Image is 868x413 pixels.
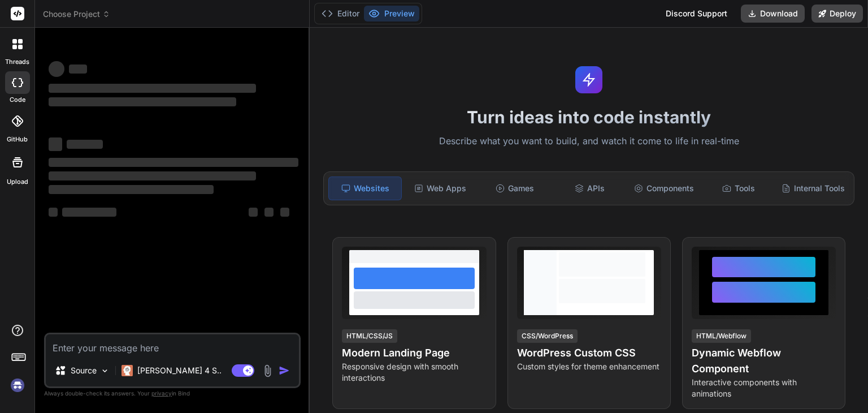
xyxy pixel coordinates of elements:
span: privacy [151,390,172,397]
h4: Modern Landing Page [342,345,486,361]
span: Choose Project [43,8,110,20]
div: Games [479,177,551,200]
p: Interactive components with animations [692,377,836,399]
h4: Dynamic Webflow Component [692,345,836,377]
p: Describe what you want to build, and watch it come to life in real-time [316,134,861,149]
label: GitHub [7,135,28,144]
label: Upload [7,177,28,187]
span: ‌ [264,208,274,217]
img: Claude 4 Sonnet [121,365,133,376]
div: CSS/WordPress [517,329,578,343]
div: HTML/CSS/JS [342,329,397,343]
img: icon [279,365,290,376]
span: ‌ [49,171,256,180]
div: HTML/Webflow [692,329,751,343]
span: ‌ [49,84,256,93]
img: Pick Models [100,366,110,376]
div: Discord Support [659,5,734,23]
h1: Turn ideas into code instantly [316,107,861,127]
span: ‌ [280,208,289,217]
span: ‌ [62,208,116,217]
label: threads [5,57,29,67]
button: Download [741,5,805,23]
span: ‌ [49,208,58,217]
span: ‌ [49,185,214,194]
div: Web Apps [404,177,476,200]
label: code [10,95,25,105]
h4: WordPress Custom CSS [517,345,661,361]
p: [PERSON_NAME] 4 S.. [137,365,222,376]
span: ‌ [67,140,103,149]
div: APIs [553,177,626,200]
span: ‌ [69,64,87,74]
p: Source [71,365,97,376]
div: Components [628,177,700,200]
span: ‌ [49,137,62,151]
span: ‌ [49,158,298,167]
p: Responsive design with smooth interactions [342,361,486,384]
div: Websites [328,177,402,200]
img: attachment [261,364,274,377]
p: Custom styles for theme enhancement [517,361,661,372]
span: ‌ [49,61,64,77]
button: Preview [364,6,419,21]
span: ‌ [49,97,236,106]
button: Deploy [811,5,863,23]
span: ‌ [249,208,258,217]
img: signin [8,376,27,395]
div: Internal Tools [777,177,849,200]
button: Editor [317,6,364,21]
div: Tools [702,177,775,200]
p: Always double-check its answers. Your in Bind [44,388,301,399]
